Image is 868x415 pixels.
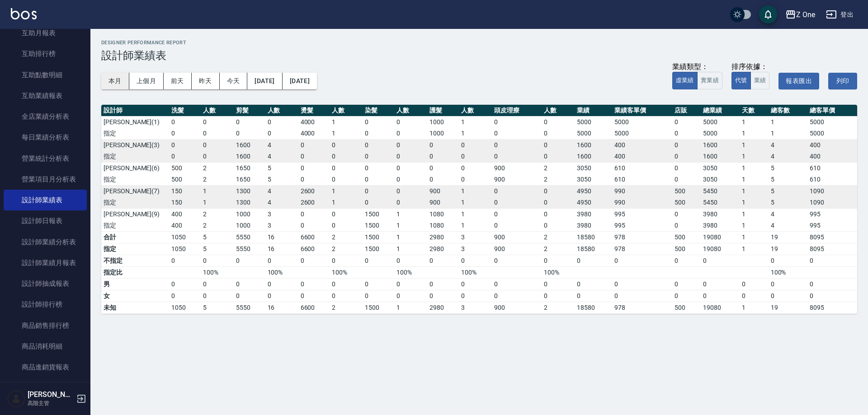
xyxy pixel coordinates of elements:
td: 500 [169,174,201,186]
a: 設計師業績月報表 [4,252,87,273]
td: 4 [265,185,298,197]
td: 2600 [298,185,330,197]
td: 1 [459,116,492,128]
td: 1300 [234,197,265,209]
td: 1 [740,231,768,243]
button: 登出 [822,6,857,23]
td: 1000 [427,116,459,128]
a: 設計師業績分析表 [4,232,87,252]
td: 0 [492,116,542,128]
td: 0 [265,116,298,128]
td: 1080 [427,208,459,220]
td: 0 [427,162,459,174]
td: 400 [612,151,672,163]
td: 指定 [101,151,169,163]
td: 4000 [298,116,330,128]
td: 5 [769,197,807,209]
td: 3 [459,231,492,243]
td: 2980 [427,243,459,255]
td: [PERSON_NAME](1) [101,116,169,128]
button: Z One [782,5,819,24]
td: 0 [427,139,459,151]
td: 1 [394,220,427,232]
td: 0 [672,139,701,151]
td: 0 [330,162,363,174]
td: 1090 [807,185,857,197]
h2: Designer Performance Report [101,40,857,46]
th: 洗髮 [169,105,201,117]
td: 0 [298,151,330,163]
td: 5000 [612,128,672,140]
td: [PERSON_NAME](9) [101,208,169,220]
td: 4950 [575,185,612,197]
td: 0 [234,116,265,128]
td: 0 [363,128,394,140]
td: 1000 [427,128,459,140]
td: 3 [459,243,492,255]
th: 染髮 [363,105,394,117]
td: 5000 [575,116,612,128]
td: 指定 [101,243,169,255]
td: 0 [169,116,201,128]
td: 2 [201,162,234,174]
td: 1650 [234,162,265,174]
td: 2 [330,231,363,243]
td: 0 [201,151,234,163]
td: 500 [169,162,201,174]
td: 2 [542,162,575,174]
a: 互助點數明細 [4,65,87,85]
td: 2 [201,220,234,232]
td: 4 [769,151,807,163]
td: 8095 [807,231,857,243]
td: 3050 [575,174,612,186]
td: 0 [427,174,459,186]
td: 1500 [363,243,394,255]
a: 商品庫存表 [4,378,87,398]
td: 3 [265,220,298,232]
td: 0 [492,128,542,140]
button: [DATE] [283,73,317,89]
td: 5000 [807,116,857,128]
td: 5 [265,162,298,174]
td: 1050 [169,231,201,243]
td: 1 [330,128,363,140]
td: 5000 [575,128,612,140]
td: 3980 [701,208,740,220]
td: 978 [612,231,672,243]
td: 5000 [612,116,672,128]
td: 0 [672,128,701,140]
td: 6600 [298,231,330,243]
td: 0 [394,128,427,140]
td: 900 [427,185,459,197]
td: 1600 [234,151,265,163]
td: 1500 [363,208,394,220]
td: 0 [394,162,427,174]
td: 5000 [701,128,740,140]
td: 500 [672,185,701,197]
td: 400 [169,220,201,232]
td: 19 [769,231,807,243]
td: 978 [612,243,672,255]
td: 150 [169,185,201,197]
td: 0 [492,139,542,151]
button: 代號 [731,72,751,89]
td: 0 [542,151,575,163]
th: 人數 [542,105,575,117]
a: 商品進銷貨報表 [4,357,87,378]
td: 4950 [575,197,612,209]
td: 1 [201,197,234,209]
td: 2 [542,174,575,186]
td: 400 [169,208,201,220]
td: 1 [394,231,427,243]
td: 1 [740,128,768,140]
th: 剪髮 [234,105,265,117]
td: 610 [612,174,672,186]
a: 商品消耗明細 [4,336,87,357]
td: 3050 [701,174,740,186]
td: 3050 [701,162,740,174]
td: 1 [459,197,492,209]
td: 610 [612,162,672,174]
td: 0 [363,151,394,163]
button: 本月 [101,73,129,89]
table: a dense table [101,105,857,314]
